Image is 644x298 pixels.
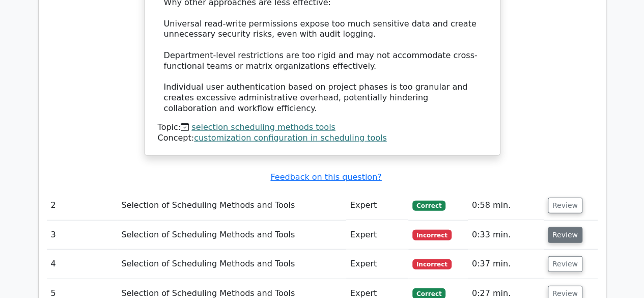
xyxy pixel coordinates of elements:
[346,250,408,279] td: Expert
[412,230,452,240] span: Incorrect
[548,227,582,243] button: Review
[47,191,118,220] td: 2
[412,259,452,269] span: Incorrect
[270,172,381,182] a: Feedback on this question?
[346,221,408,250] td: Expert
[548,198,582,213] button: Review
[194,133,387,143] a: customization configuration in scheduling tools
[47,221,118,250] td: 3
[468,221,544,250] td: 0:33 min.
[191,122,335,132] a: selection scheduling methods tools
[412,201,445,211] span: Correct
[468,250,544,279] td: 0:37 min.
[548,256,582,272] button: Review
[346,191,408,220] td: Expert
[117,221,346,250] td: Selection of Scheduling Methods and Tools
[117,250,346,279] td: Selection of Scheduling Methods and Tools
[117,191,346,220] td: Selection of Scheduling Methods and Tools
[158,122,487,133] div: Topic:
[158,133,487,144] div: Concept:
[468,191,544,220] td: 0:58 min.
[47,250,118,279] td: 4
